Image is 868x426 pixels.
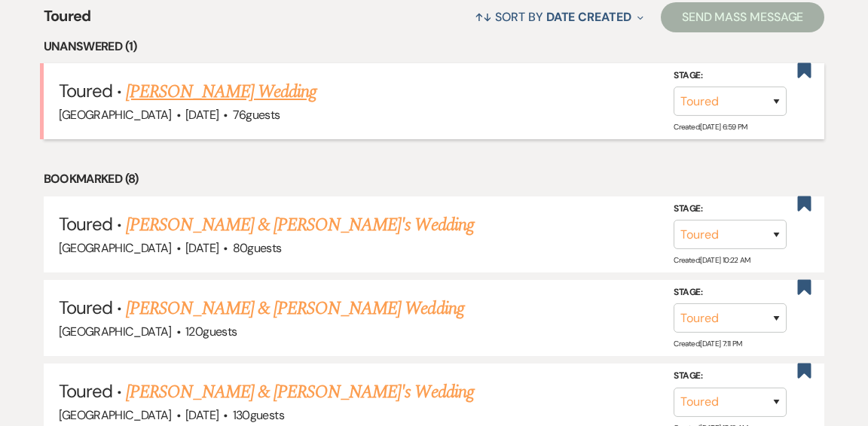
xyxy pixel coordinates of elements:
[661,2,825,32] button: Send Mass Message
[126,78,316,105] a: [PERSON_NAME] Wedding
[674,68,787,84] label: Stage:
[185,240,219,256] span: [DATE]
[59,407,172,423] span: [GEOGRAPHIC_DATA]
[185,324,237,339] span: 120 guests
[546,9,631,25] span: Date Created
[59,379,112,403] span: Toured
[185,107,219,123] span: [DATE]
[59,240,172,256] span: [GEOGRAPHIC_DATA]
[59,79,112,102] span: Toured
[59,107,172,123] span: [GEOGRAPHIC_DATA]
[233,107,280,123] span: 76 guests
[44,5,91,37] span: Toured
[674,122,747,132] span: Created: [DATE] 6:59 PM
[59,212,112,236] span: Toured
[126,379,474,406] a: [PERSON_NAME] & [PERSON_NAME]'s Wedding
[185,407,219,423] span: [DATE]
[674,201,787,218] label: Stage:
[475,9,493,25] span: ↑↓
[233,240,282,256] span: 80 guests
[44,169,825,189] li: Bookmarked (8)
[674,339,741,348] span: Created: [DATE] 7:11 PM
[233,407,284,423] span: 130 guests
[44,37,825,56] li: Unanswered (1)
[59,324,172,339] span: [GEOGRAPHIC_DATA]
[126,295,463,322] a: [PERSON_NAME] & [PERSON_NAME] Wedding
[674,368,787,385] label: Stage:
[59,296,112,319] span: Toured
[674,285,787,301] label: Stage:
[126,211,474,239] a: [PERSON_NAME] & [PERSON_NAME]'s Wedding
[674,255,750,265] span: Created: [DATE] 10:22 AM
